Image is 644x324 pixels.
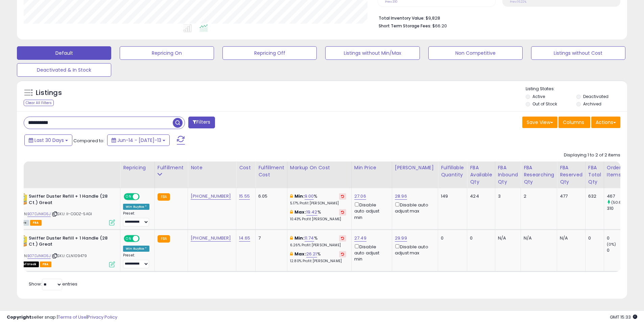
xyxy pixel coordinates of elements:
[441,164,464,178] div: Fulfillable Quantity
[607,193,634,199] div: 467
[191,193,231,200] a: [PHONE_NUMBER]
[498,164,518,185] div: FBA inbound Qty
[123,164,152,171] div: Repricing
[290,193,346,206] div: %
[24,100,54,106] div: Clear All Filters
[294,209,306,215] b: Max:
[354,243,387,263] div: Disable auto adjust min
[441,193,462,199] div: 149
[564,152,620,158] div: Displaying 1 to 2 of 2 items
[560,235,580,241] div: N/A
[123,253,149,268] div: Preset:
[290,201,346,206] p: 5.17% Profit [PERSON_NAME]
[29,193,111,207] b: Swiffer Duster Refill + 1 Handle (28 Ct.) Great
[124,235,133,241] span: ON
[379,15,425,21] b: Total Inventory Value:
[583,94,609,99] label: Deactivated
[287,161,351,188] th: The percentage added to the cost of goods (COGS) that forms the calculator for Min & Max prices.
[191,164,233,171] div: Note
[560,164,582,185] div: FBA Reserved Qty
[395,193,407,200] a: 28.96
[532,94,545,99] label: Active
[52,253,87,258] span: | SKU: CLN109479
[607,235,634,241] div: 0
[124,194,133,200] span: ON
[139,235,149,241] span: OFF
[290,251,346,264] div: %
[29,235,111,249] b: Swiffer Duster Refill + 1 Handle (28 Ct.) Great
[522,117,557,128] button: Save View
[120,46,214,60] button: Repricing On
[158,235,170,243] small: FBA
[290,164,349,171] div: Markup on Cost
[123,204,149,210] div: Win BuyBox *
[325,46,420,60] button: Listings without Min/Max
[524,193,552,199] div: 2
[7,314,31,320] strong: Copyright
[441,235,462,241] div: 0
[191,235,231,242] a: [PHONE_NUMBER]
[432,23,447,29] span: $66.20
[188,117,215,128] button: Filters
[588,193,599,199] div: 632
[354,193,366,200] a: 27.06
[498,235,516,241] div: N/A
[470,193,490,199] div: 424
[588,164,601,185] div: FBA Total Qty
[611,200,629,205] small: (50.65%)
[139,194,149,200] span: OFF
[239,235,250,242] a: 14.65
[12,164,117,171] div: Title
[17,46,111,60] button: Default
[29,281,77,287] span: Show: entries
[294,193,305,199] b: Min:
[607,247,634,253] div: 0
[306,251,317,257] a: 26.21
[354,201,387,221] div: Disable auto adjust min
[123,211,149,226] div: Preset:
[305,193,314,200] a: 9.00
[498,193,516,199] div: 3
[379,23,431,29] b: Short Term Storage Fees:
[531,46,625,60] button: Listings without Cost
[395,201,433,214] div: Disable auto adjust max
[354,235,366,242] a: 27.49
[395,235,407,242] a: 29.99
[607,164,631,178] div: Ordered Items
[30,220,42,226] span: FBA
[36,88,62,98] h5: Listings
[428,46,523,60] button: Non Competitive
[607,242,616,247] small: (0%)
[123,246,149,252] div: Win BuyBox *
[294,235,305,241] b: Min:
[563,119,584,126] span: Columns
[158,193,170,201] small: FBA
[290,217,346,222] p: 10.43% Profit [PERSON_NAME]
[305,235,314,242] a: 11.74
[290,209,346,222] div: %
[395,164,435,171] div: [PERSON_NAME]
[526,86,627,92] p: Listing States:
[27,211,51,217] a: B07DJNKG5J
[14,235,115,267] div: ASIN:
[258,235,282,241] div: 7
[7,314,117,321] div: seller snap | |
[117,137,161,144] span: Jun-14 - [DATE]-13
[610,314,637,320] span: 2025-08-13 15:33 GMT
[583,101,601,107] label: Archived
[591,117,620,128] button: Actions
[107,134,170,146] button: Jun-14 - [DATE]-13
[34,137,64,144] span: Last 30 Days
[290,235,346,248] div: %
[73,138,104,144] span: Compared to:
[354,164,389,171] div: Min Price
[24,134,72,146] button: Last 30 Days
[290,243,346,248] p: 6.26% Profit [PERSON_NAME]
[258,164,284,178] div: Fulfillment Cost
[532,101,557,107] label: Out of Stock
[470,235,490,241] div: 0
[88,314,117,320] a: Privacy Policy
[470,164,492,185] div: FBA Available Qty
[14,193,115,225] div: ASIN:
[222,46,317,60] button: Repricing Off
